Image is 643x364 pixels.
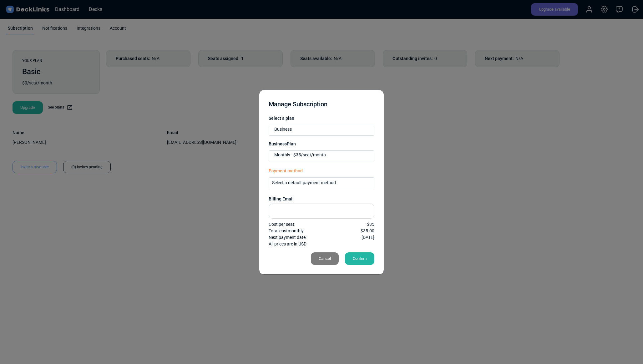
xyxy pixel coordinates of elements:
[269,168,374,174] div: Payment method
[367,221,374,228] span: $ 35
[311,252,339,265] div: Cancel
[269,115,374,122] div: Select a plan
[269,99,374,109] div: Manage Subscription
[361,228,374,234] span: $ 35.00
[269,141,374,147] div: Business Plan
[274,126,292,133] span: Business
[272,179,375,186] div: Select a default payment method
[269,234,374,241] div: Next payment date:
[269,221,374,228] div: Cost per seat:
[269,196,374,202] div: Billing Email
[269,228,374,234] div: Total cost monthly
[274,152,326,158] span: Monthly - $35/seat/month
[269,241,374,247] div: All prices are in USD
[362,234,374,241] span: [DATE]
[345,252,374,265] div: Confirm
